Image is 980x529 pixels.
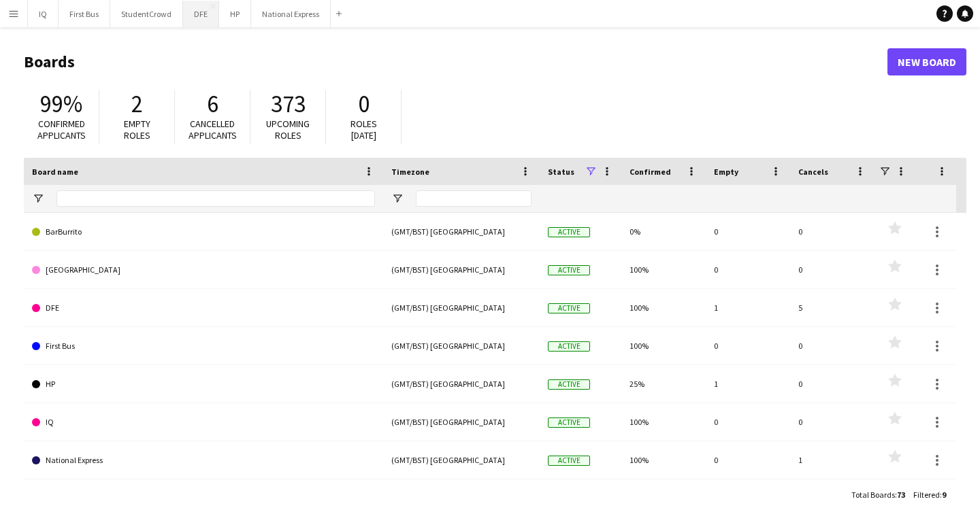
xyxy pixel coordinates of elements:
div: 0 [790,213,875,250]
div: (GMT/BST) [GEOGRAPHIC_DATA] [383,327,540,364]
a: [GEOGRAPHIC_DATA] [32,251,375,289]
div: 0 [706,251,790,288]
h1: Boards [24,52,887,72]
span: Active [548,456,590,466]
a: First Bus [32,327,375,365]
span: 0 [358,89,370,119]
button: National Express [251,1,331,27]
button: HP [219,1,251,27]
a: HP [32,365,375,403]
span: Empty [714,167,738,177]
div: 100% [621,479,706,517]
button: Open Filter Menu [391,192,404,205]
button: StudentCrowd [110,1,183,27]
span: Confirmed [630,167,671,177]
div: (GMT/BST) [GEOGRAPHIC_DATA] [383,479,540,517]
span: 9 [942,490,946,500]
div: 0 [790,327,875,364]
div: 0 [706,327,790,364]
a: National Express [32,441,375,479]
a: DFE [32,289,375,327]
div: 5 [790,289,875,326]
span: Active [548,265,590,275]
div: 0 [790,365,875,403]
div: 1 [790,441,875,479]
div: 0 [706,479,790,517]
div: 0% [621,213,706,250]
div: 0 [706,403,790,441]
div: 1 [706,365,790,403]
a: IQ [32,403,375,441]
div: : [913,481,946,508]
span: Confirmed applicants [37,118,86,141]
button: IQ [28,1,59,27]
div: (GMT/BST) [GEOGRAPHIC_DATA] [383,251,540,288]
div: 100% [621,327,706,364]
span: Cancels [798,167,828,177]
div: 100% [621,441,706,479]
span: 6 [207,89,218,119]
span: Total Boards [851,490,895,500]
button: First Bus [59,1,110,27]
span: Roles [DATE] [350,118,377,141]
div: 100% [621,403,706,441]
span: Active [548,227,590,237]
input: Timezone Filter Input [416,190,532,207]
span: Active [548,341,590,352]
span: 99% [40,89,82,119]
div: (GMT/BST) [GEOGRAPHIC_DATA] [383,289,540,326]
div: 100% [621,251,706,288]
div: 0 [790,251,875,288]
div: (GMT/BST) [GEOGRAPHIC_DATA] [383,403,540,441]
span: 2 [131,89,143,119]
div: 0 [706,441,790,479]
span: Board name [32,167,78,177]
span: 373 [271,89,306,119]
div: 0 [706,213,790,250]
span: Active [548,303,590,313]
span: Active [548,417,590,428]
span: Upcoming roles [266,118,310,141]
span: 73 [897,490,905,500]
span: Active [548,379,590,390]
div: 1 [706,289,790,326]
span: Cancelled applicants [189,118,237,141]
button: DFE [183,1,219,27]
div: 25% [621,365,706,403]
div: 100% [621,289,706,326]
div: (GMT/BST) [GEOGRAPHIC_DATA] [383,365,540,403]
div: 0 [790,403,875,441]
input: Board name Filter Input [56,190,375,207]
span: Timezone [391,167,429,177]
a: BarBurrito [32,213,375,251]
div: (GMT/BST) [GEOGRAPHIC_DATA] [383,441,540,479]
span: Empty roles [124,118,150,141]
span: Status [548,167,574,177]
div: (GMT/BST) [GEOGRAPHIC_DATA] [383,213,540,250]
span: Filtered [913,490,940,500]
div: : [851,481,905,508]
div: 0 [790,479,875,517]
a: StudentCrowd [32,479,375,517]
a: New Board [887,48,966,75]
button: Open Filter Menu [32,192,44,205]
